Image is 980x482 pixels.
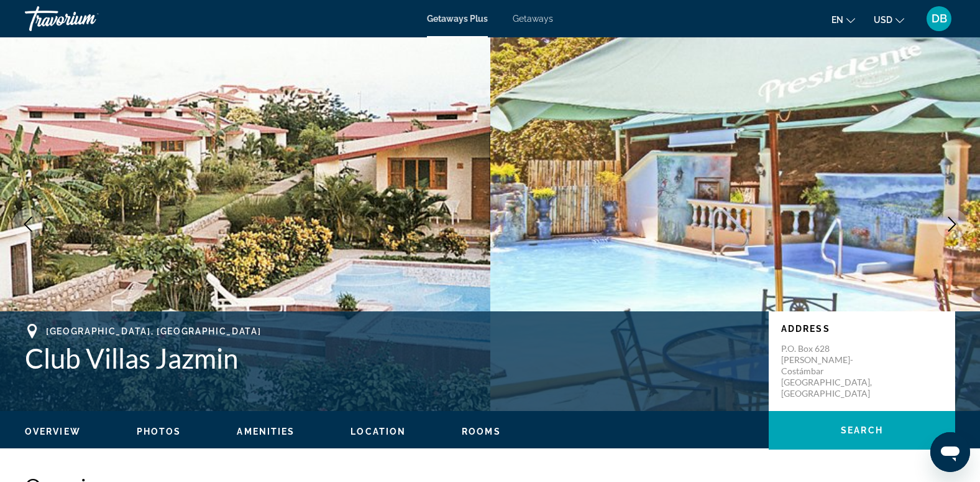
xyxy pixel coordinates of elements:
span: DB [932,12,947,25]
span: Amenities [237,427,295,437]
button: Overview [25,426,81,437]
button: Change language [831,11,855,29]
span: Search [841,425,883,435]
span: Photos [137,427,181,437]
span: [GEOGRAPHIC_DATA], [GEOGRAPHIC_DATA] [46,326,261,336]
button: Rooms [462,426,501,437]
span: USD [874,15,892,25]
button: Change currency [874,11,904,29]
span: en [831,15,843,25]
a: Travorium [25,2,149,35]
button: Previous image [12,209,44,240]
button: User Menu [923,6,955,32]
button: Search [769,411,955,450]
button: Location [350,426,406,437]
button: Amenities [237,426,295,437]
button: Next image [936,209,968,240]
p: Address [781,324,943,334]
span: Location [350,427,406,437]
a: Getaways Plus [427,14,488,24]
iframe: Button to launch messaging window [930,432,970,472]
a: Getaways [513,14,553,24]
button: Photos [137,426,181,437]
span: Overview [25,427,81,437]
p: P.O. Box 628 [PERSON_NAME]-Costámbar [GEOGRAPHIC_DATA], [GEOGRAPHIC_DATA] [781,343,881,399]
span: Rooms [462,427,501,437]
h1: Club Villas Jazmin [25,342,756,374]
